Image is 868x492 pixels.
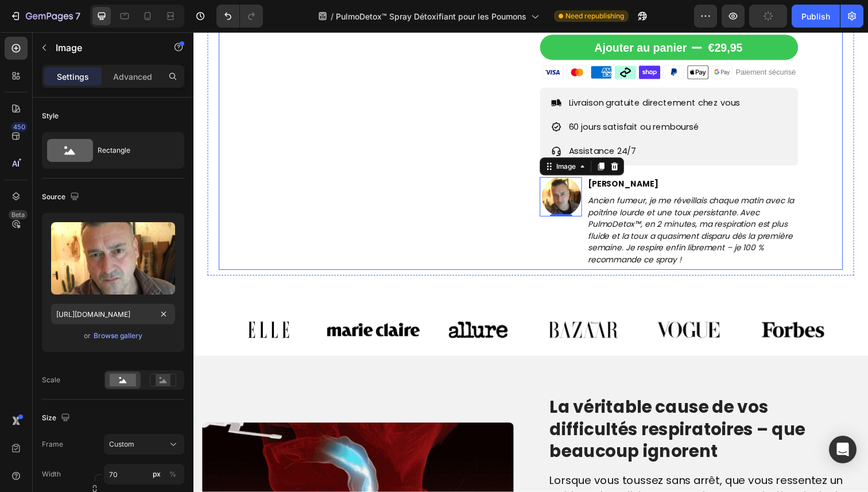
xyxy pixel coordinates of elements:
img: gempages_540190890933617569-5063f220-d307-44a8-9a89-09895af8bd98.svg [458,286,553,321]
label: Width [42,469,61,479]
div: Image [368,132,393,142]
i: Ancien fumeur, je me réveillais chaque matin avec la poitrine lourde et une toux persistante. Ave... [402,166,613,238]
p: [PERSON_NAME] [402,149,616,161]
p: Assistance 24/7 [383,114,558,129]
strong: La véritable cause de vos difficultés respiratoires – que beaucoup ignorent [363,371,625,440]
p: Livraison gratuite directement chez vous [383,64,558,80]
img: gempages_540190890933617569-48a393bd-2c88-4fe2-a863-1cdda9c29eda.svg [243,286,339,321]
button: 7 [5,5,86,28]
p: Advanced [113,71,152,83]
p: Settings [57,71,89,83]
div: Undo/Redo [216,5,263,28]
span: Need republishing [565,11,624,21]
div: Browse gallery [94,331,142,341]
div: Size [42,410,72,426]
span: Custom [109,439,134,450]
div: 450 [11,122,28,131]
img: gempages_540190890933617569-737d0a00-37d1-4922-bfc8-344268e18f36.svg [29,286,125,321]
div: Rich Text Editor. Editing area: main [401,148,617,162]
div: Rectangle [98,137,168,164]
input: https://example.com/image.jpg [51,304,175,324]
span: PulmoDetox™ Spray Détoxifiant pour les Poumons [336,10,526,22]
div: Open Intercom Messenger [829,436,857,463]
p: 60 jours satisfait ou remboursé [383,89,558,104]
label: Frame [42,439,63,450]
p: Image [56,41,153,55]
button: Browse gallery [93,330,143,342]
div: % [169,469,176,479]
div: Scale [42,375,60,385]
button: px [166,467,180,481]
span: Paiement sécurisé [553,36,615,47]
p: 7 [75,9,80,23]
div: Beta [9,210,28,219]
iframe: Design area [193,32,868,492]
div: Publish [801,10,830,22]
img: preview-image [51,222,175,295]
div: Style [42,111,59,121]
div: px [153,469,161,479]
img: gempages_432750572815254551-2cbeeed6-194d-4cc9-b8f0-0be8b4f7b274.svg [350,286,446,321]
img: gempages_540190890933617569-1a2a805c-d55c-4307-8336-33510e95c3b1.svg [136,286,232,321]
input: px% [104,464,184,485]
button: Custom [104,434,184,455]
div: Source [42,189,82,205]
button: % [150,467,164,481]
span: / [331,10,334,22]
button: Publish [792,5,840,28]
img: gempages_540190890933617569-204af498-1d18-404a-9729-acb81864399b.png [355,148,396,188]
img: gempages_540190890933617569-666020d7-0c21-4a01-9ae6-a72b9bd9ba59.svg [564,286,660,321]
span: or [84,329,91,343]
